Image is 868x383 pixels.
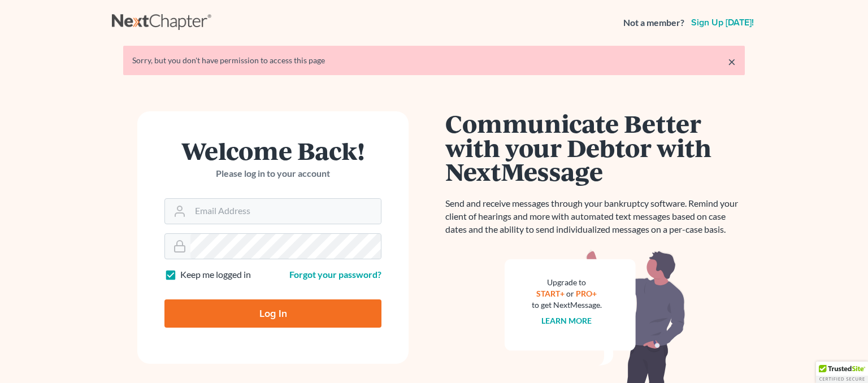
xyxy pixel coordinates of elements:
div: Upgrade to [532,277,602,288]
a: Forgot your password? [289,269,381,280]
h1: Welcome Back! [164,138,381,163]
div: TrustedSite Certified [816,362,868,383]
label: Keep me logged in [180,268,251,281]
p: Please log in to your account [164,167,381,180]
span: or [567,289,575,298]
strong: Not a member? [623,16,684,29]
input: Log In [164,299,381,328]
div: to get NextMessage. [532,299,602,311]
p: Send and receive messages through your bankruptcy software. Remind your client of hearings and mo... [445,197,745,236]
a: Sign up [DATE]! [689,18,756,27]
input: Email Address [190,199,381,224]
a: × [728,55,736,68]
div: Sorry, but you don't have permission to access this page [132,55,736,66]
a: PRO+ [576,289,597,298]
h1: Communicate Better with your Debtor with NextMessage [445,111,745,184]
a: START+ [537,289,565,298]
a: Learn more [542,316,592,325]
